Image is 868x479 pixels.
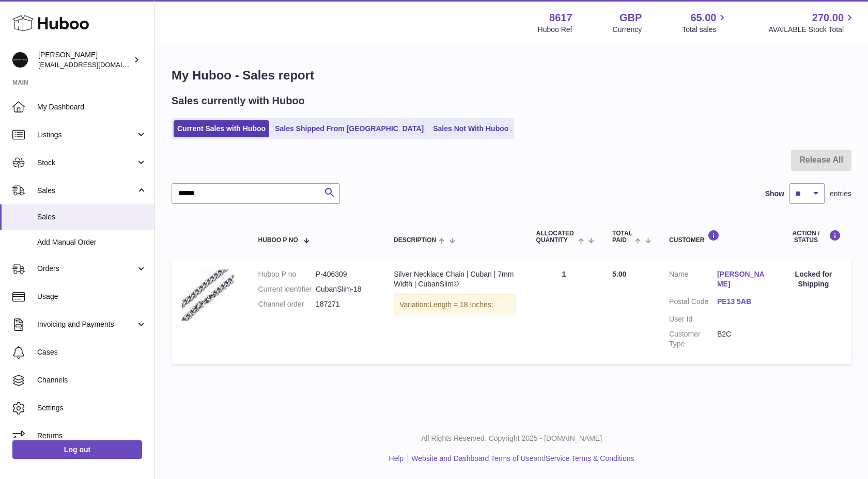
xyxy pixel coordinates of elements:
dt: User Id [669,314,717,324]
dd: CubanSlim-18 [316,284,373,294]
span: 65.00 [690,11,716,25]
span: Add Manual Order [37,237,147,247]
dt: Huboo P no [258,269,316,279]
a: [PERSON_NAME] [717,269,765,289]
span: 5.00 [612,270,626,278]
span: Settings [37,403,147,413]
span: Returns [37,431,147,441]
div: Action / Status [786,230,841,244]
span: Orders [37,264,136,274]
img: Cuban.jpg [182,269,234,321]
div: Silver Necklace Chain | Cuban | 7mm Width | CubanSlim© [394,269,515,289]
span: Description [394,237,436,244]
div: Huboo Ref [538,25,572,35]
span: Total sales [682,25,728,35]
dt: Current identifier [258,284,316,294]
a: Sales Shipped From [GEOGRAPHIC_DATA] [271,120,427,137]
h1: My Huboo - Sales report [172,67,851,84]
a: Help [389,454,404,462]
dt: Name [669,269,717,292]
span: My Dashboard [37,102,147,112]
div: Locked for Shipping [786,269,841,289]
span: Channels [37,375,147,385]
a: 65.00 Total sales [682,11,728,35]
a: Sales Not With Huboo [429,120,512,137]
span: Listings [37,130,136,140]
td: 1 [526,259,602,364]
span: Huboo P no [258,237,298,244]
h2: Sales currently with Huboo [172,94,305,108]
label: Show [765,189,784,199]
a: Current Sales with Huboo [174,120,269,137]
span: entries [830,189,851,199]
dd: P-406309 [316,269,373,279]
span: Sales [37,212,147,222]
p: All Rights Reserved. Copyright 2025 - [DOMAIN_NAME] [163,434,860,443]
a: Website and Dashboard Terms of Use [411,454,533,462]
dt: Postal Code [669,297,717,309]
dd: 187271 [316,299,373,309]
span: Sales [37,186,136,196]
span: [EMAIL_ADDRESS][DOMAIN_NAME] [38,60,152,69]
dt: Channel order [258,299,316,309]
a: 270.00 AVAILABLE Stock Total [768,11,856,35]
span: AVAILABLE Stock Total [768,25,856,35]
strong: 8617 [549,11,572,25]
img: hello@alfredco.com [12,52,28,68]
span: Invoicing and Payments [37,320,136,329]
strong: GBP [619,11,642,25]
span: Length = 18 Inches; [429,300,493,309]
a: Log out [12,440,142,459]
span: Total paid [612,230,632,244]
span: Cases [37,347,147,357]
span: Usage [37,292,147,301]
span: 270.00 [812,11,844,25]
div: Currency [613,25,642,35]
span: Stock [37,158,136,168]
li: and [408,454,634,464]
dd: B2C [717,329,765,349]
div: Variation: [394,294,515,315]
a: Service Terms & Conditions [546,454,634,462]
span: ALLOCATED Quantity [536,230,576,244]
dt: Customer Type [669,329,717,349]
div: Customer [669,230,765,244]
a: PE13 5AB [717,297,765,307]
div: [PERSON_NAME] [38,50,131,70]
